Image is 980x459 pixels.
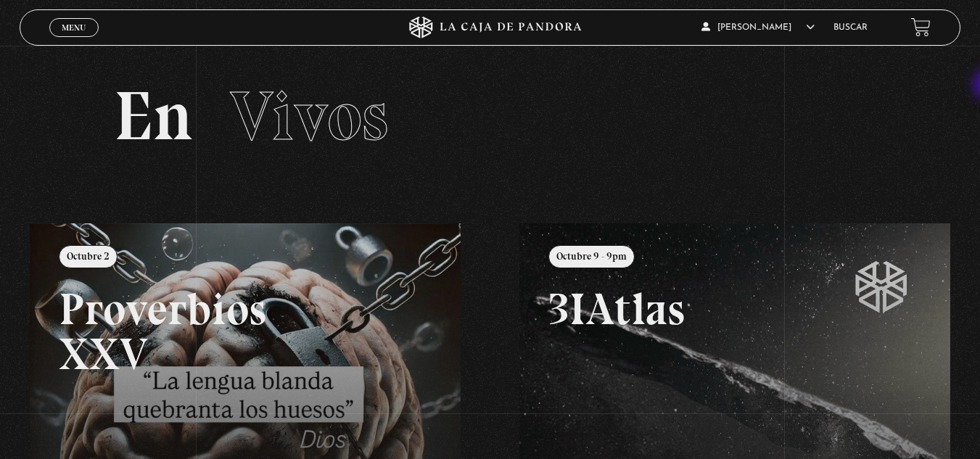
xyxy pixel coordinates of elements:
[114,82,867,151] h2: En
[230,75,388,157] span: Vivos
[701,23,815,32] span: [PERSON_NAME]
[911,17,931,37] a: View your shopping cart
[62,23,86,32] span: Menu
[57,35,91,45] span: Cerrar
[833,23,868,32] a: Buscar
